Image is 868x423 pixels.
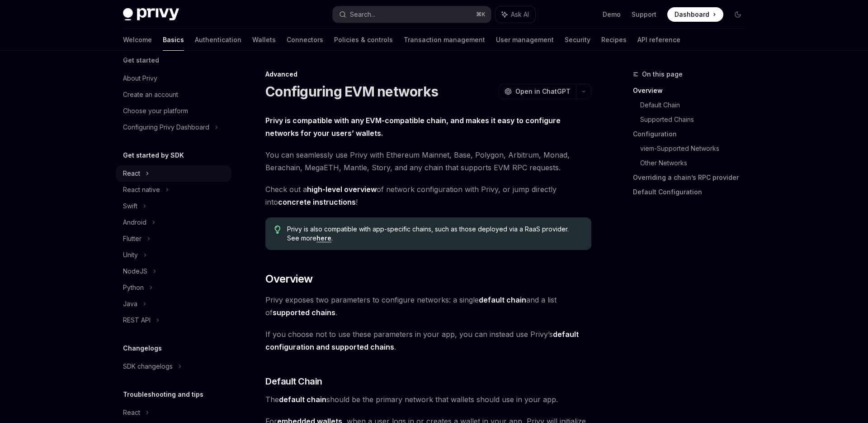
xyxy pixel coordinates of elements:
div: NodeJS [123,266,147,277]
div: Create an account [123,89,178,100]
a: viem-Supported Networks [640,141,752,156]
div: REST API [123,315,151,326]
div: React native [123,184,160,195]
span: ⌘ K [476,11,486,18]
a: Supported Chains [640,112,752,127]
button: Ask AI [495,6,535,23]
h5: Get started by SDK [123,150,184,161]
div: Java [123,298,137,309]
div: Advanced [265,70,591,79]
div: Search... [350,9,375,20]
span: On this page [642,69,683,80]
h5: Changelogs [123,343,162,354]
a: Authentication [195,29,241,51]
button: Toggle dark mode [731,7,745,22]
span: Default Chain [265,375,322,388]
span: If you choose not to use these parameters in your app, you can instead use Privy’s . [265,328,591,353]
a: concrete instructions [278,197,356,207]
a: Overview [633,83,752,98]
img: dark logo [123,8,179,21]
div: Android [123,217,146,228]
a: Recipes [601,29,627,51]
a: Configuration [633,127,752,141]
span: You can seamlessly use Privy with Ethereum Mainnet, Base, Polygon, Arbitrum, Monad, Berachain, Me... [265,149,591,174]
a: supported chains [273,308,335,317]
strong: default chain [279,395,326,404]
span: Overview [265,272,312,286]
a: Transaction management [404,29,485,51]
h5: Troubleshooting and tips [123,389,203,400]
a: Dashboard [667,7,723,22]
a: Basics [163,29,184,51]
a: Connectors [287,29,323,51]
strong: Privy is compatible with any EVM-compatible chain, and makes it easy to configure networks for yo... [265,116,561,138]
span: Check out a of network configuration with Privy, or jump directly into ! [265,183,591,208]
a: Create an account [116,87,231,103]
div: Unity [123,250,138,260]
a: Overriding a chain’s RPC provider [633,170,752,185]
div: Python [123,282,144,293]
div: Swift [123,201,137,211]
span: Open in ChatGPT [515,87,571,96]
a: Demo [603,10,621,19]
span: Dashboard [675,10,709,19]
a: high-level overview [307,185,377,194]
div: React [123,168,140,179]
a: User management [496,29,554,51]
span: The should be the primary network that wallets should use in your app. [265,393,591,406]
h1: Configuring EVM networks [265,83,438,100]
div: Choose your platform [123,106,188,116]
a: About Privy [116,70,231,87]
span: Privy exposes two parameters to configure networks: a single and a list of . [265,293,591,319]
strong: supported chains [273,308,335,317]
div: Configuring Privy Dashboard [123,122,209,133]
span: Ask AI [511,10,529,19]
a: Support [632,10,656,19]
span: Privy is also compatible with app-specific chains, such as those deployed via a RaaS provider. Se... [287,225,582,243]
a: Policies & controls [334,29,393,51]
div: Flutter [123,233,142,244]
a: Choose your platform [116,103,231,119]
div: SDK changelogs [123,361,173,372]
a: Default Configuration [633,185,752,199]
a: API reference [637,29,680,51]
a: Default Chain [640,98,752,112]
a: default chain [479,295,526,305]
a: Security [565,29,590,51]
svg: Tip [274,226,281,234]
a: Other Networks [640,156,752,170]
a: here [316,234,331,242]
div: About Privy [123,73,157,84]
div: React [123,407,140,418]
button: Search...⌘K [333,6,491,23]
a: Welcome [123,29,152,51]
button: Open in ChatGPT [499,84,576,99]
a: Wallets [252,29,276,51]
